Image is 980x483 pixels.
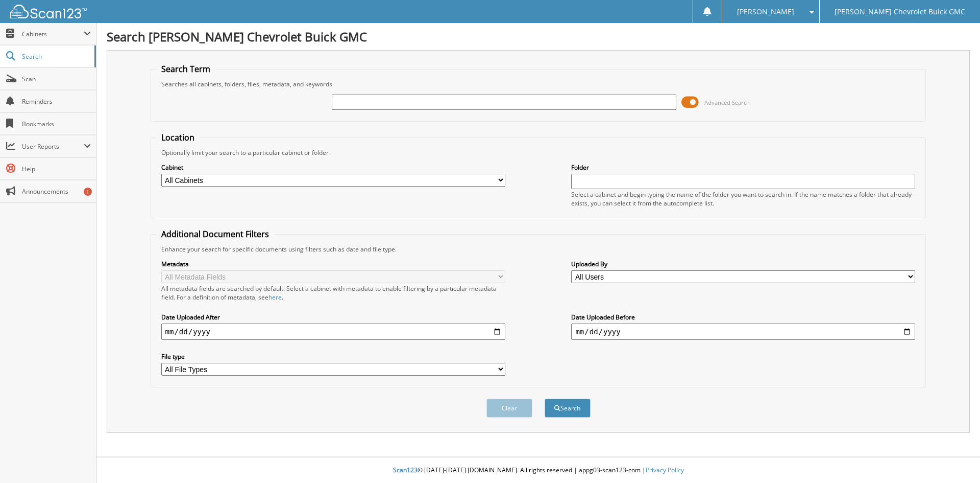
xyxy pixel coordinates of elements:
[156,148,921,157] div: Optionally limit your search to a particular cabinet or folder
[571,260,915,268] label: Uploaded By
[571,190,915,208] div: Select a cabinet and begin typing the name of the folder you want to search in. If the name match...
[545,399,591,418] button: Search
[646,466,684,474] a: Privacy Policy
[107,28,970,45] h1: Search [PERSON_NAME] Chevrolet Buick GMC
[10,5,87,18] img: scan123-logo-white.svg
[156,245,921,254] div: Enhance your search for specific documents using filters such as date and file type.
[486,399,532,418] button: Clear
[571,313,915,321] label: Date Uploaded Before
[393,466,418,474] span: Scan123
[22,165,91,173] span: Help
[737,9,794,15] span: [PERSON_NAME]
[22,142,84,151] span: User Reports
[156,63,215,75] legend: Search Term
[22,52,89,61] span: Search
[835,9,965,15] span: [PERSON_NAME] Chevrolet Buick GMC
[156,228,274,240] legend: Additional Document Filters
[161,324,505,340] input: start
[571,324,915,340] input: end
[161,284,505,302] div: All metadata fields are searched by default. Select a cabinet with metadata to enable filtering b...
[22,120,91,128] span: Bookmarks
[161,352,505,361] label: File type
[161,313,505,321] label: Date Uploaded After
[156,132,200,143] legend: Location
[84,188,92,196] div: 1
[156,80,921,88] div: Searches all cabinets, folders, files, metadata, and keywords
[22,30,84,38] span: Cabinets
[704,99,750,106] span: Advanced Search
[22,187,91,196] span: Announcements
[161,163,505,172] label: Cabinet
[571,163,915,172] label: Folder
[161,260,505,268] label: Metadata
[268,293,282,302] a: here
[22,97,91,106] span: Reminders
[96,458,980,483] div: © [DATE]-[DATE] [DOMAIN_NAME]. All rights reserved | appg03-scan123-com |
[929,434,980,483] iframe: Chat Widget
[22,75,91,83] span: Scan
